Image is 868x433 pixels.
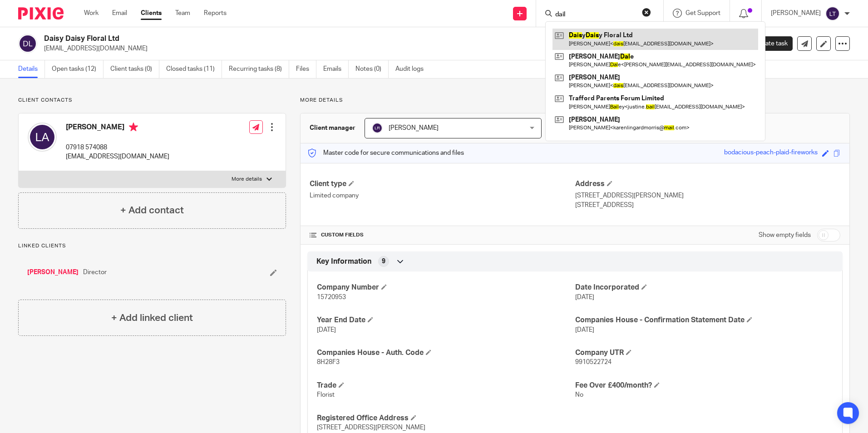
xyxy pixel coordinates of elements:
p: [EMAIL_ADDRESS][DOMAIN_NAME] [66,152,169,161]
p: [PERSON_NAME] [771,9,821,18]
span: [DATE] [575,294,594,300]
a: Closed tasks (11) [166,60,222,78]
span: 9910522724 [575,359,612,365]
a: Create task [740,36,793,51]
a: Open tasks (12) [52,60,104,78]
h2: Daisy Daisy Floral Ltd [44,34,590,44]
h4: Address [575,179,840,189]
p: Master code for secure communications and files [307,148,464,157]
p: Client contacts [18,97,286,104]
button: Clear [642,8,651,17]
h4: Trade [317,381,575,390]
span: Florist [317,392,335,398]
p: Linked clients [18,242,286,250]
p: More details [232,176,262,183]
span: Key Information [316,257,371,266]
h4: Year End Date [317,315,575,325]
span: No [575,392,583,398]
span: 9 [382,257,385,266]
h4: Fee Over £400/month? [575,381,833,390]
span: Get Support [686,10,720,16]
h4: Company Number [317,283,575,292]
a: Files [296,60,316,78]
a: Clients [141,9,162,18]
a: Audit logs [395,60,430,78]
h4: Date Incorporated [575,283,833,292]
h4: Registered Office Address [317,413,575,423]
a: Team [175,9,190,18]
span: [STREET_ADDRESS][PERSON_NAME] [317,424,425,431]
p: More details [300,97,850,104]
h4: Companies House - Confirmation Statement Date [575,315,833,325]
img: svg%3E [825,6,840,21]
h4: [PERSON_NAME] [66,123,169,134]
a: Work [84,9,99,18]
img: svg%3E [372,123,383,133]
a: Client tasks (0) [110,60,159,78]
i: Primary [129,123,138,132]
p: [EMAIL_ADDRESS][DOMAIN_NAME] [44,44,726,53]
p: 07918 574088 [66,143,169,152]
a: Details [18,60,45,78]
a: Email [112,9,127,18]
span: Director [83,268,107,277]
a: Notes (0) [355,60,389,78]
img: svg%3E [28,123,57,152]
span: [PERSON_NAME] [389,125,439,131]
div: bodacious-peach-plaid-fireworks [724,148,818,158]
input: Search [554,11,636,19]
span: 8H28F3 [317,359,340,365]
span: [DATE] [317,327,336,333]
span: [DATE] [575,327,594,333]
h3: Client manager [310,123,355,133]
p: [STREET_ADDRESS] [575,201,840,210]
h4: CUSTOM FIELDS [310,231,575,239]
h4: + Add linked client [111,311,193,325]
h4: Company UTR [575,348,833,358]
a: [PERSON_NAME] [27,268,79,277]
h4: Companies House - Auth. Code [317,348,575,358]
p: Limited company [310,191,575,200]
a: Reports [204,9,227,18]
h4: + Add contact [120,203,184,217]
p: [STREET_ADDRESS][PERSON_NAME] [575,191,840,200]
a: Recurring tasks (8) [229,60,289,78]
h4: Client type [310,179,575,189]
label: Show empty fields [759,231,811,240]
a: Emails [323,60,349,78]
span: 15720953 [317,294,346,300]
img: Pixie [18,7,64,20]
img: svg%3E [18,34,37,53]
